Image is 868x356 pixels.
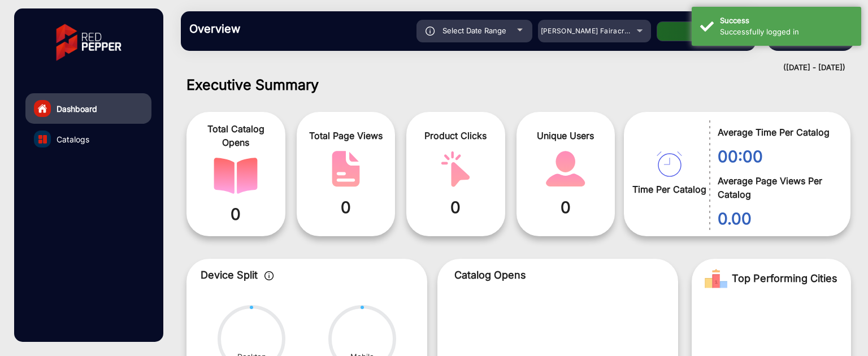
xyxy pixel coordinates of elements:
span: Top Performing Cities [732,267,837,290]
a: Catalogs [25,124,151,154]
span: Unique Users [525,129,607,142]
div: ([DATE] - [DATE]) [170,62,845,73]
span: Dashboard [57,103,97,115]
span: Average Time Per Catalog [718,125,834,139]
div: Successfully logged in [720,27,853,38]
img: icon [264,271,274,280]
span: 0 [415,196,497,219]
button: Apply [657,21,747,41]
span: [PERSON_NAME] Fairacre Farms [541,27,653,35]
span: 0 [525,196,607,219]
span: Average Page Views Per Catalog [718,174,834,201]
img: catalog [433,151,478,187]
img: catalog [38,135,47,144]
span: Total Catalog Opens [195,122,277,149]
img: catalog [324,151,368,187]
span: 0.00 [718,207,834,231]
div: Success [720,15,853,27]
img: catalog [544,151,588,187]
span: 0 [305,196,387,219]
img: home [37,103,47,114]
span: Select Date Range [442,26,506,35]
span: 00:00 [718,145,834,168]
span: Total Page Views [305,129,387,142]
span: 0 [195,202,277,226]
img: vmg-logo [48,14,129,71]
span: Device Split [201,269,258,281]
h1: Executive Summary [186,76,851,93]
h3: Overview [189,22,348,36]
img: catalog [657,151,682,177]
a: Dashboard [25,93,151,124]
p: Catalog Opens [454,267,661,283]
span: Catalogs [57,133,89,145]
img: catalog [214,158,258,194]
img: Rank image [705,267,727,290]
span: Product Clicks [415,129,497,142]
img: icon [426,27,435,36]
